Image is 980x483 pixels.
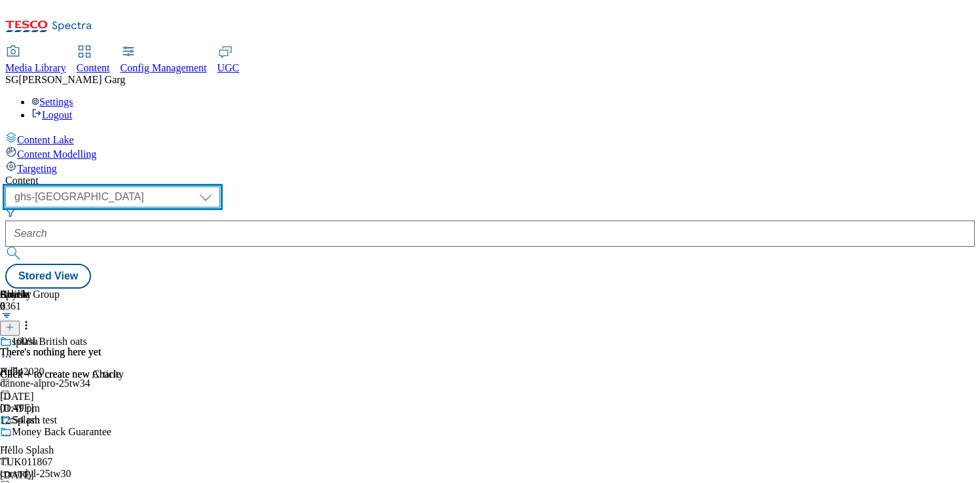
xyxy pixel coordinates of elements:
[5,62,66,73] span: Media Library
[17,134,74,145] span: Content Lake
[12,336,38,348] div: splash
[5,221,975,247] input: Search
[5,207,16,218] svg: Search Filters
[77,46,110,74] a: Content
[5,46,66,74] a: Media Library
[5,132,975,146] a: Content Lake
[121,46,207,74] a: Config Management
[217,62,240,73] span: UGC
[18,74,125,85] span: [PERSON_NAME] Garg
[217,46,240,74] a: UGC
[17,163,57,174] span: Targeting
[5,146,975,160] a: Content Modelling
[5,160,975,175] a: Targeting
[31,109,72,120] a: Logout
[12,426,111,438] div: Money Back Guarantee
[77,62,110,73] span: Content
[121,62,207,73] span: Config Management
[31,96,73,107] a: Settings
[5,175,975,187] div: Content
[12,414,57,426] div: Splash test
[5,74,18,85] span: SG
[17,149,96,160] span: Content Modelling
[5,264,91,289] button: Stored View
